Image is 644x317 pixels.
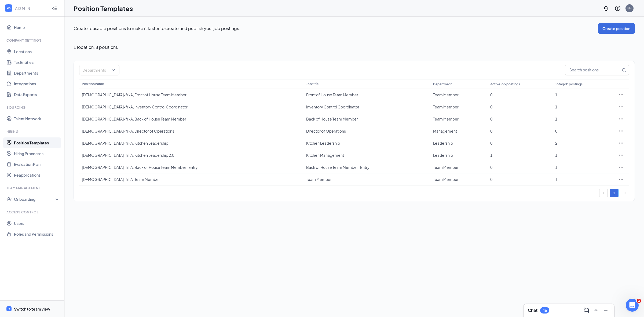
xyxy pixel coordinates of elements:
[82,152,301,158] div: [DEMOGRAPHIC_DATA]-fil-A, Kitchen Leadership 2.0
[306,92,428,97] div: Front of House Team Member
[622,68,626,72] svg: MagnifyingGlass
[602,307,609,314] svg: Minimize
[583,307,590,314] svg: ComposeMessage
[306,82,319,86] span: Job title
[555,177,610,182] div: 1
[490,177,550,182] div: 0
[82,82,104,86] span: Position name
[6,196,12,202] svg: UserCheck
[306,165,428,170] div: Back of House Team Member_Entry
[619,177,624,182] svg: Ellipses
[14,159,60,170] a: Evaluation Plan
[14,229,60,239] a: Roles and Permissions
[82,92,301,97] div: [DEMOGRAPHIC_DATA]-fil-A, Front of House Team Member
[555,128,610,134] div: 0
[621,189,629,197] li: Next Page
[614,5,621,12] svg: QuestionInfo
[490,104,550,110] div: 0
[82,104,301,110] div: [DEMOGRAPHIC_DATA]-fil-A, Inventory Control Coordinator
[582,306,591,315] button: ComposeMessage
[306,116,428,122] div: Back of House Team Member
[490,152,550,158] div: 1
[610,189,619,197] li: 1
[619,116,624,122] svg: Ellipses
[82,140,301,146] div: [DEMOGRAPHIC_DATA]-fil-A, Kitchen Leadership
[552,79,613,89] th: Total job postings
[599,189,608,197] li: Previous Page
[555,92,610,97] div: 1
[15,6,47,11] div: ADMIN
[14,137,60,148] a: Position Templates
[637,299,641,303] span: 2
[6,210,59,214] div: Access control
[599,189,608,197] button: left
[619,92,624,97] svg: Ellipses
[306,152,428,158] div: Kitchen Management
[14,22,60,33] a: Home
[602,191,605,195] span: left
[623,191,627,195] span: right
[74,45,118,50] span: 1 location , 8 positions
[14,78,60,89] a: Integrations
[430,161,488,173] td: Team Member
[619,165,624,170] svg: Ellipses
[627,6,632,10] div: EH
[430,125,488,137] td: Management
[490,165,550,170] div: 0
[603,5,609,12] svg: Notifications
[14,218,60,229] a: Users
[592,306,600,315] button: ChevronUp
[430,113,488,125] td: Team Member
[593,307,599,314] svg: ChevronUp
[626,299,639,312] iframe: Intercom live chat
[14,89,60,100] a: Data Exports
[306,104,428,110] div: Inventory Control Coordinator
[430,101,488,113] td: Team Member
[543,308,547,313] div: 46
[14,68,60,78] a: Departments
[6,186,59,190] div: Team Management
[619,140,624,146] svg: Ellipses
[82,165,301,170] div: [DEMOGRAPHIC_DATA]-fil-A, Back of House Team Member_Entry
[555,116,610,122] div: 1
[430,79,488,89] th: Department
[14,306,50,312] div: Switch to team view
[82,116,301,122] div: [DEMOGRAPHIC_DATA]-fil-A, Back of House Team Member
[430,89,488,101] td: Team Member
[528,307,537,313] h3: Chat
[6,129,59,134] div: Hiring
[621,189,629,197] button: right
[490,116,550,122] div: 0
[6,38,59,43] div: Company Settings
[306,128,428,134] div: Director of Operations
[490,92,550,97] div: 0
[555,140,610,146] div: 2
[306,140,428,146] div: Kitchen Leadership
[74,25,598,31] p: Create reusable positions to make it faster to create and publish your job postings.
[6,5,11,11] svg: WorkstreamLogo
[555,152,610,158] div: 1
[14,196,55,202] div: Onboarding
[598,23,635,34] button: Create position
[619,128,624,134] svg: Ellipses
[619,152,624,158] svg: Ellipses
[74,4,133,13] h1: Position Templates
[52,6,57,11] svg: Collapse
[490,140,550,146] div: 0
[430,137,488,149] td: Leadership
[555,165,610,170] div: 1
[430,173,488,185] td: Team Member
[14,148,60,159] a: Hiring Processes
[14,113,60,124] a: Talent Network
[555,104,610,110] div: 1
[610,189,618,197] a: 1
[601,306,610,315] button: Minimize
[82,128,301,134] div: [DEMOGRAPHIC_DATA]-fil-A, Director of Operations
[306,177,428,182] div: Team Member
[6,105,59,110] div: Sourcing
[490,128,550,134] div: 0
[7,307,11,311] svg: WorkstreamLogo
[430,149,488,161] td: Leadership
[14,57,60,68] a: Tax Entities
[619,104,624,110] svg: Ellipses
